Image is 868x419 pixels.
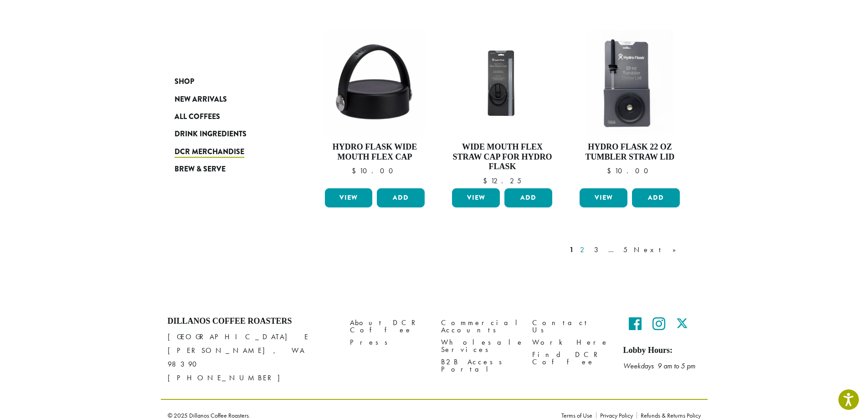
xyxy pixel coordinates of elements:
[175,108,284,125] a: All Coffees
[623,361,695,371] em: Weekdays 9 am to 5 pm
[175,129,247,140] span: Drink Ingredients
[450,142,555,172] h4: Wide Mouth Flex Straw Cap for Hydro Flask
[623,346,701,356] h5: Lobby Hours:
[532,348,610,368] a: Find DCR Coffee
[175,94,227,105] span: New Arrivals
[175,76,194,88] span: Shop
[592,244,604,255] a: 3
[350,316,427,336] a: About DCR Coffee
[577,30,682,135] img: 22oz-Tumbler-Straw-Lid-Hydro-Flask-300x300.jpg
[607,166,652,176] bdi: 10.00
[352,166,397,176] bdi: 10.00
[441,356,519,375] a: B2B Access Portal
[325,188,373,207] a: View
[352,166,360,176] span: $
[483,176,521,186] bdi: 12.25
[175,111,220,123] span: All Coffees
[175,90,284,108] a: New Arrivals
[168,330,336,385] p: [GEOGRAPHIC_DATA] E [PERSON_NAME], WA 98390 [PHONE_NUMBER]
[175,73,284,90] a: Shop
[175,160,284,178] a: Brew & Serve
[632,188,680,207] button: Add
[568,244,575,255] a: 1
[350,336,427,348] a: Press
[577,30,682,185] a: Hydro Flask 22 oz Tumbler Straw Lid $10.00
[324,30,425,135] img: Hydro-Flask-Wide-Mouth-Flex-Cap.jpg
[450,43,555,122] img: Hydro-FlaskF-lex-Sip-Lid-_Stock_1200x900.jpg
[441,316,519,336] a: Commercial Accounts
[168,316,336,326] h4: Dillanos Coffee Roasters
[175,125,284,143] a: Drink Ingredients
[168,412,548,419] p: © 2025 Dillanos Coffee Roasters.
[561,412,596,419] a: Terms of Use
[532,336,610,348] a: Work Here
[323,142,427,162] h4: Hydro Flask Wide Mouth Flex Cap
[596,412,637,419] a: Privacy Policy
[532,316,610,336] a: Contact Us
[621,244,629,255] a: 5
[580,188,627,207] a: View
[578,244,590,255] a: 2
[606,244,619,255] a: …
[637,412,701,419] a: Refunds & Returns Policy
[504,188,552,207] button: Add
[450,30,555,185] a: Wide Mouth Flex Straw Cap for Hydro Flask $12.25
[483,176,491,186] span: $
[441,336,519,356] a: Wholesale Services
[175,146,244,158] span: DCR Merchandise
[175,143,284,160] a: DCR Merchandise
[577,142,682,162] h4: Hydro Flask 22 oz Tumbler Straw Lid
[452,188,500,207] a: View
[175,164,226,175] span: Brew & Serve
[632,244,684,255] a: Next »
[323,30,427,185] a: Hydro Flask Wide Mouth Flex Cap $10.00
[607,166,615,176] span: $
[377,188,425,207] button: Add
